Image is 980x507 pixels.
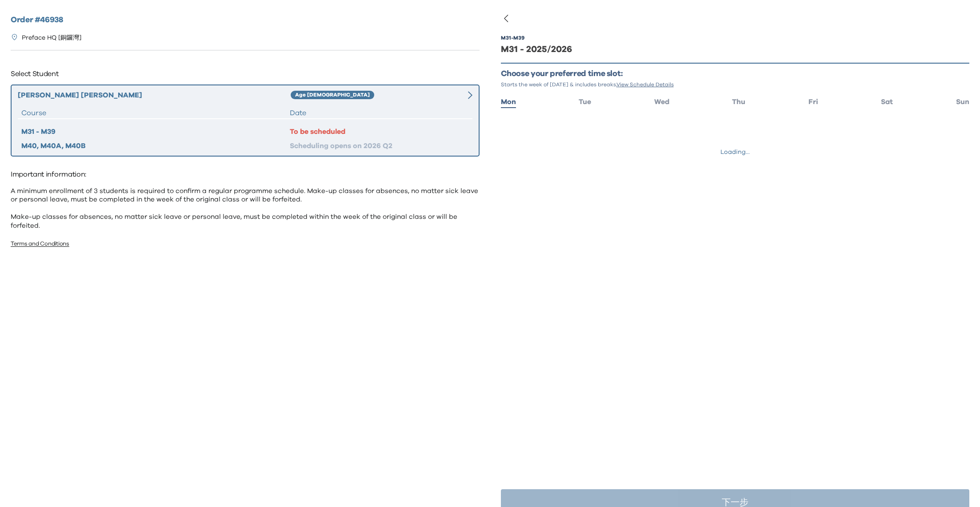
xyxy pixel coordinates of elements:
div: To be scheduled [290,126,469,137]
div: M31 - 2025/2026 [501,43,970,56]
p: Starts the week of [DATE] & includes breaks. [501,81,970,88]
p: A minimum enrollment of 3 students is required to confirm a regular programme schedule. Make-up c... [11,187,480,230]
span: Thu [732,98,745,105]
p: Loading... [720,148,750,157]
span: Fri [808,98,818,105]
span: Mon [501,98,516,105]
div: M31 - M39 [501,34,524,41]
div: Age [DEMOGRAPHIC_DATA] [291,91,374,100]
span: Sun [956,98,969,105]
span: View Schedule Details [616,82,674,87]
p: 下一步 [722,498,748,507]
span: Sat [881,98,893,105]
p: Choose your preferred time slot: [501,69,970,79]
span: Tue [579,98,591,105]
p: Select Student [11,67,480,81]
span: Wed [654,98,669,105]
div: [PERSON_NAME] [PERSON_NAME] [18,90,291,101]
a: Terms and Conditions [11,241,69,247]
div: Course [21,108,290,118]
p: Important information: [11,167,480,181]
div: Scheduling opens on 2026 Q2 [290,141,469,151]
h2: Order # 46938 [11,14,480,26]
div: M31 - M39 [21,126,290,137]
div: Date [290,108,469,118]
p: Preface HQ [銅鑼灣] [22,33,81,43]
div: M40, M40A, M40B [21,141,290,151]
